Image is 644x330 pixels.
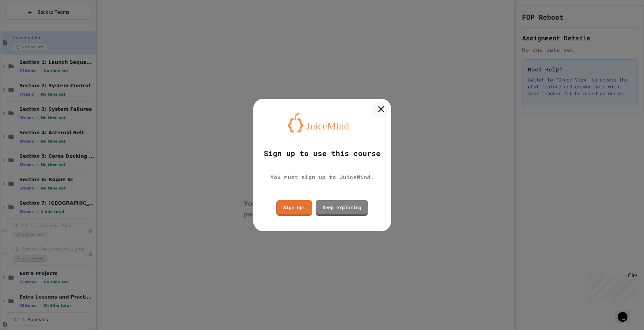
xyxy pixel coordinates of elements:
[3,3,48,44] div: Chat with us now!Close
[264,148,381,159] div: Sign up to use this course
[316,200,368,216] a: Keep exploring
[288,113,357,133] img: logo-orange.svg
[270,173,374,181] div: You must sign up to JuiceMind.
[276,200,312,216] a: Sign up!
